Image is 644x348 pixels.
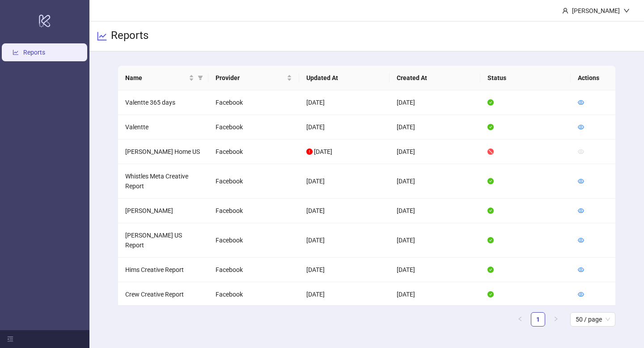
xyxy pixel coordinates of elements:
td: Facebook [208,115,299,140]
td: Facebook [208,223,299,258]
span: filter [196,71,205,85]
span: eye [578,208,584,214]
span: eye [578,99,584,106]
span: check-circle [487,267,494,273]
td: [DATE] [299,90,390,115]
li: Previous Page [513,312,527,327]
td: Facebook [208,140,299,164]
td: [DATE] [390,140,480,164]
td: Valentte 365 days [118,90,209,115]
td: [DATE] [390,164,480,199]
span: eye [578,291,584,297]
span: user [562,8,568,14]
td: Facebook [208,90,299,115]
th: Name [118,66,209,90]
td: [DATE] [390,258,480,282]
span: stop [487,149,494,155]
span: filter [198,75,203,81]
td: [DATE] [390,223,480,258]
th: Provider [208,66,299,90]
a: eye [578,207,584,214]
td: Whistles Meta Creative Report [118,164,209,199]
td: [DATE] [299,223,390,258]
span: menu-fold [7,336,13,342]
td: [DATE] [299,199,390,223]
span: [DATE] [314,148,332,155]
a: eye [578,291,584,298]
th: Updated At [299,66,390,90]
span: down [623,8,630,14]
td: Facebook [208,282,299,307]
span: eye [578,149,584,155]
h3: Reports [111,29,148,44]
li: 1 [531,312,545,327]
span: exclamation-circle [306,149,313,155]
td: Valentte [118,115,209,140]
td: [PERSON_NAME] [118,199,209,223]
td: Hims Creative Report [118,258,209,282]
a: 1 [531,313,545,326]
td: [DATE] [299,164,390,199]
span: Provider [216,73,285,83]
a: eye [578,237,584,244]
span: eye [578,124,584,130]
span: eye [578,237,584,243]
a: eye [578,123,584,131]
a: eye [578,266,584,273]
div: Page Size [570,312,615,327]
span: eye [578,178,584,184]
td: [DATE] [390,282,480,307]
td: [PERSON_NAME] US Report [118,223,209,258]
td: [DATE] [299,115,390,140]
td: Facebook [208,258,299,282]
a: eye [578,178,584,185]
a: Reports [23,49,45,56]
td: [DATE] [390,90,480,115]
td: Crew Creative Report [118,282,209,307]
span: check-circle [487,178,494,184]
button: left [513,312,527,327]
span: check-circle [487,99,494,106]
td: Facebook [208,199,299,223]
span: left [517,316,523,322]
span: 50 / page [576,313,610,326]
td: [DATE] [390,199,480,223]
span: check-circle [487,237,494,243]
td: [DATE] [299,282,390,307]
td: [DATE] [299,258,390,282]
th: Status [480,66,571,90]
td: [DATE] [390,115,480,140]
th: Actions [571,66,615,90]
td: [PERSON_NAME] Home US [118,140,209,164]
span: right [553,316,559,322]
li: Next Page [549,312,563,327]
a: eye [578,99,584,106]
span: line-chart [97,31,107,42]
span: check-circle [487,291,494,297]
button: right [549,312,563,327]
span: check-circle [487,208,494,214]
td: Facebook [208,164,299,199]
th: Created At [390,66,480,90]
span: Name [125,73,187,83]
div: [PERSON_NAME] [568,6,623,16]
span: check-circle [487,124,494,130]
